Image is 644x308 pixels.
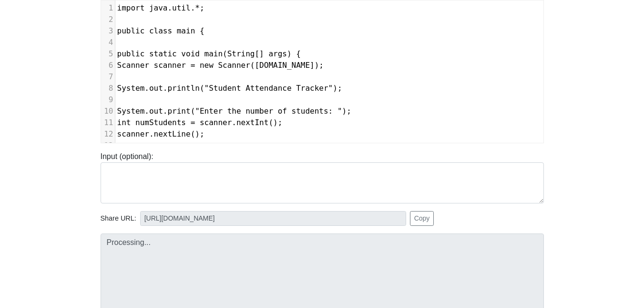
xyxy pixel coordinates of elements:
[101,37,115,48] div: 4
[101,83,115,94] div: 8
[117,118,283,127] span: int numStudents = scanner.nextInt();
[101,2,115,14] div: 1
[101,213,136,224] span: Share URL:
[101,25,115,37] div: 3
[117,3,204,12] span: import java.util.*;
[140,211,406,226] input: No share available yet
[117,61,324,70] span: Scanner scanner = new Scanner([DOMAIN_NAME]);
[101,71,115,83] div: 7
[117,129,204,138] span: scanner.nextLine();
[117,49,301,58] span: public static void main(String[] args) {
[410,211,434,226] button: Copy
[101,60,115,71] div: 6
[101,140,115,151] div: 13
[93,151,551,203] div: Input (optional):
[101,94,115,106] div: 9
[117,106,351,116] span: System.out.print("Enter the number of students: ");
[117,84,342,93] span: System.out.println("Student Attendance Tracker");
[101,117,115,128] div: 11
[101,14,115,25] div: 2
[101,106,115,117] div: 10
[101,48,115,60] div: 5
[117,26,204,35] span: public class main {
[101,128,115,140] div: 12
